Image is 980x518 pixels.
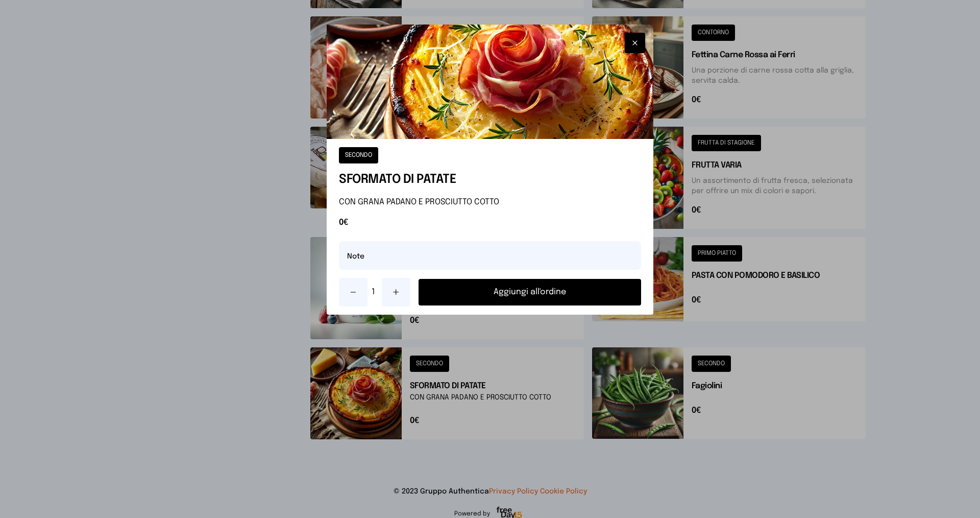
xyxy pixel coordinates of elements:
button: SECONDO [339,147,378,163]
button: Aggiungi all'ordine [419,279,641,305]
p: CON GRANA PADANO E PROSCIUTTO COTTO [339,196,641,208]
span: 0€ [339,217,641,229]
img: SFORMATO DI PATATE [327,25,653,139]
h1: SFORMATO DI PATATE [339,172,641,188]
span: 1 [372,286,378,298]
